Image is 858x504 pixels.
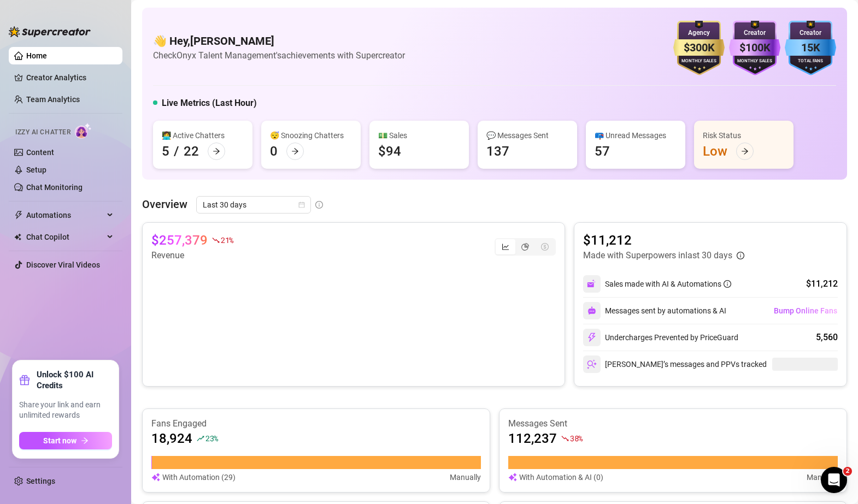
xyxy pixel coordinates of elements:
article: 18,924 [151,430,192,447]
div: 😴 Snoozing Chatters [270,129,352,141]
img: purple-badge-B9DA21FR.svg [729,21,780,75]
a: Content [26,148,54,157]
div: Messages sent by automations & AI [583,302,726,319]
span: fall [212,236,220,244]
img: gold-badge-CigiZidd.svg [673,21,725,75]
div: 137 [486,143,509,160]
span: 23 % [205,433,218,443]
button: Bump Online Fans [773,302,838,319]
span: 21 % [221,235,233,245]
span: dollar-circle [541,243,549,251]
span: pie-chart [521,243,529,251]
a: Team Analytics [26,95,80,104]
article: Manually [450,471,481,483]
span: info-circle [315,201,323,209]
div: segmented control [495,238,556,256]
span: thunderbolt [14,211,23,220]
img: logo-BBDzfeDw.svg [9,26,91,37]
div: 👩‍💻 Active Chatters [162,129,244,141]
img: blue-badge-DgoSNQY1.svg [785,21,836,75]
div: 📪 Unread Messages [595,129,677,141]
article: Messages Sent [508,418,838,430]
div: Risk Status [703,129,785,141]
div: 💵 Sales [378,129,460,141]
div: 15K [785,39,836,56]
span: Share your link and earn unlimited rewards [19,400,112,421]
div: Creator [785,28,836,38]
img: svg%3e [151,471,160,483]
span: arrow-right [741,147,749,155]
span: Start now [43,436,77,445]
a: Chat Monitoring [26,183,83,192]
div: 5 [162,143,169,160]
span: line-chart [502,243,509,251]
h5: Live Metrics (Last Hour) [162,97,257,110]
article: Revenue [151,249,233,262]
span: Bump Online Fans [774,306,837,315]
article: $11,212 [583,232,744,249]
span: Chat Copilot [26,228,104,246]
strong: Unlock $100 AI Credits [37,369,112,391]
article: Manually [807,471,838,483]
div: 57 [595,143,610,160]
span: rise [197,435,204,442]
div: 22 [184,143,199,160]
article: Check Onyx Talent Management's achievements with Supercreator [153,49,405,62]
img: Chat Copilot [14,233,21,241]
span: fall [561,435,569,442]
span: arrow-right [81,437,89,444]
div: Sales made with AI & Automations [605,278,731,290]
h4: 👋 Hey, [PERSON_NAME] [153,33,405,49]
button: Start nowarrow-right [19,432,112,449]
div: $94 [378,143,401,160]
article: Overview [142,196,187,212]
img: svg%3e [587,279,597,289]
a: Creator Analytics [26,69,114,86]
span: Last 30 days [203,197,304,213]
div: Undercharges Prevented by PriceGuard [583,329,738,346]
div: [PERSON_NAME]’s messages and PPVs tracked [583,355,767,373]
article: Fans Engaged [151,418,481,430]
div: Monthly Sales [729,58,780,65]
div: 💬 Messages Sent [486,129,568,141]
img: svg%3e [587,359,597,369]
span: arrow-right [213,147,220,155]
a: Settings [26,477,55,485]
div: 0 [270,143,278,160]
span: arrow-right [291,147,299,155]
div: $11,212 [806,277,838,290]
div: Monthly Sales [673,58,725,65]
span: 38 % [570,433,583,443]
article: With Automation (29) [162,471,236,483]
span: 2 [843,467,852,476]
span: info-circle [724,280,731,288]
div: Creator [729,28,780,38]
iframe: Intercom live chat [821,467,847,493]
a: Discover Viral Videos [26,260,100,269]
article: 112,237 [508,430,557,447]
img: svg%3e [508,471,517,483]
span: calendar [298,201,305,208]
img: svg%3e [587,306,596,315]
div: 5,560 [816,331,838,344]
div: Total Fans [785,58,836,65]
div: $100K [729,39,780,56]
span: Automations [26,206,104,224]
div: Agency [673,28,725,38]
span: Izzy AI Chatter [15,127,70,138]
article: $257,379 [151,232,208,249]
a: Home [26,51,47,60]
article: With Automation & AI (0) [519,471,603,483]
span: gift [19,375,30,386]
img: svg%3e [587,333,597,342]
img: AI Chatter [75,123,92,139]
div: $300K [673,39,725,56]
a: Setup [26,165,46,174]
article: Made with Superpowers in last 30 days [583,249,732,262]
span: info-circle [737,252,744,259]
